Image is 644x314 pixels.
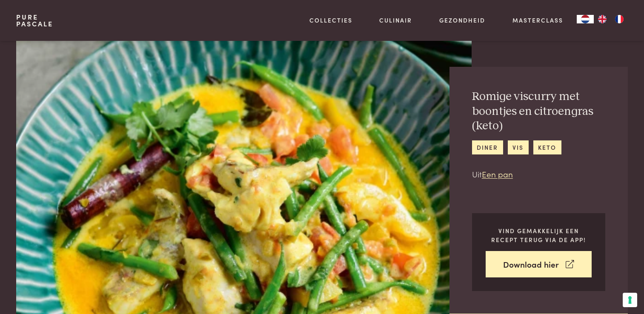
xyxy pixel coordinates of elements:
a: Download hier [486,251,592,278]
a: Masterclass [512,16,563,25]
a: NL [577,15,594,23]
a: Collecties [309,16,352,25]
img: Romige viscurry met boontjes en citroengras (keto) [16,41,471,314]
a: keto [533,140,561,154]
p: Vind gemakkelijk een recept terug via de app! [486,226,592,244]
ul: Language list [594,15,628,23]
button: Uw voorkeuren voor toestemming voor trackingtechnologieën [623,293,637,307]
p: Uit [472,168,605,180]
a: Een pan [482,168,513,180]
aside: Language selected: Nederlands [577,15,628,23]
a: PurePascale [16,14,53,27]
a: Culinair [379,16,412,25]
a: EN [594,15,611,23]
a: Gezondheid [439,16,485,25]
a: diner [472,140,503,154]
div: Language [577,15,594,23]
h2: Romige viscurry met boontjes en citroengras (keto) [472,89,605,134]
a: vis [508,140,529,154]
a: FR [611,15,628,23]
